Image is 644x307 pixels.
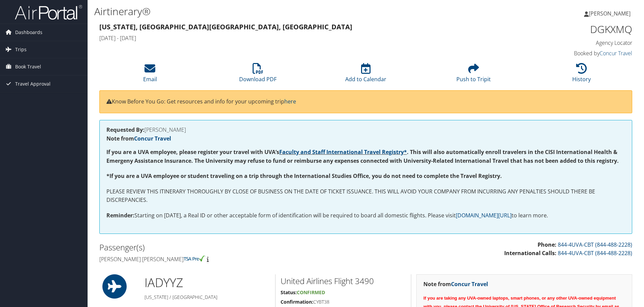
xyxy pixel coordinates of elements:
span: Confirmed [297,289,325,296]
strong: Confirmation: [281,299,313,305]
a: Push to Tripit [456,67,491,83]
h1: Airtinerary® [94,4,456,19]
span: Book Travel [15,58,41,75]
h1: IAD YYZ [144,274,270,291]
strong: Status: [281,289,297,296]
h5: CYBT38 [281,299,406,305]
a: here [284,98,296,105]
a: 844-4UVA-CBT (844-488-2228) [558,249,632,257]
h1: DGKXMQ [507,22,632,36]
a: [PERSON_NAME] [584,3,637,24]
strong: Note from [106,135,171,142]
a: History [572,67,591,83]
h4: [DATE] - [DATE] [99,34,496,42]
p: PLEASE REVIEW THIS ITINERARY THOROUGHLY BY CLOSE OF BUSINESS ON THE DATE OF TICKET ISSUANCE. THIS... [106,187,625,205]
a: Concur Travel [134,135,171,142]
a: Download PDF [239,67,277,83]
a: [DOMAIN_NAME][URL] [456,212,512,219]
img: tsa-precheck.png [184,255,205,262]
span: Travel Approval [15,75,51,92]
h2: United Airlines Flight 3490 [281,275,406,287]
h2: Passenger(s) [99,242,361,253]
strong: *If you are a UVA employee or student traveling on a trip through the International Studies Offic... [106,172,502,180]
strong: Note from [423,280,488,288]
span: Dashboards [15,24,42,41]
a: Add to Calendar [345,67,386,83]
strong: Phone: [538,241,556,248]
strong: International Calls: [504,249,556,257]
strong: Requested By: [106,126,144,133]
strong: If you are a UVA employee, please register your travel with UVA’s . This will also automatically ... [106,148,619,164]
h4: [PERSON_NAME] [106,127,625,132]
span: [PERSON_NAME] [589,10,631,17]
a: Faculty and Staff International Travel Registry* [279,148,407,156]
span: Trips [15,41,27,58]
a: 844-4UVA-CBT (844-488-2228) [558,241,632,248]
h4: Booked by [507,50,632,57]
h4: Agency Locator [507,39,632,47]
a: Email [143,67,157,83]
strong: [US_STATE], [GEOGRAPHIC_DATA] [GEOGRAPHIC_DATA], [GEOGRAPHIC_DATA] [99,22,352,31]
a: Concur Travel [600,50,632,57]
img: airportal-logo.png [15,4,82,20]
h4: [PERSON_NAME] [PERSON_NAME] [99,255,361,263]
h5: [US_STATE] / [GEOGRAPHIC_DATA] [144,294,270,301]
a: Concur Travel [451,280,488,288]
p: Know Before You Go: Get resources and info for your upcoming trip [106,97,625,106]
strong: Reminder: [106,212,134,219]
p: Starting on [DATE], a Real ID or other acceptable form of identification will be required to boar... [106,211,625,220]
